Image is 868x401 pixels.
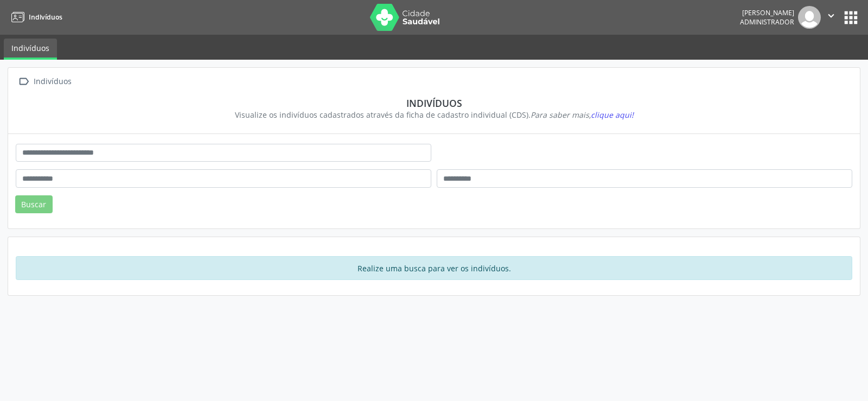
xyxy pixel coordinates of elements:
[740,17,794,27] span: Administrador
[8,8,62,26] a: Indivíduos
[16,74,73,90] a:  Indivíduos
[29,12,62,22] span: Indivíduos
[821,6,841,29] button: 
[31,74,73,90] div: Indivíduos
[23,97,845,109] div: Indivíduos
[531,110,634,120] i: Para saber mais,
[4,39,57,60] a: Indivíduos
[23,109,845,120] div: Visualize os indivíduos cadastrados através da ficha de cadastro individual (CDS).
[16,256,852,280] div: Realize uma busca para ver os indivíduos.
[591,110,634,120] span: clique aqui!
[841,8,860,27] button: apps
[16,74,31,90] i: 
[798,6,821,29] img: img
[15,195,53,214] button: Buscar
[740,8,794,17] div: [PERSON_NAME]
[825,10,837,22] i: 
